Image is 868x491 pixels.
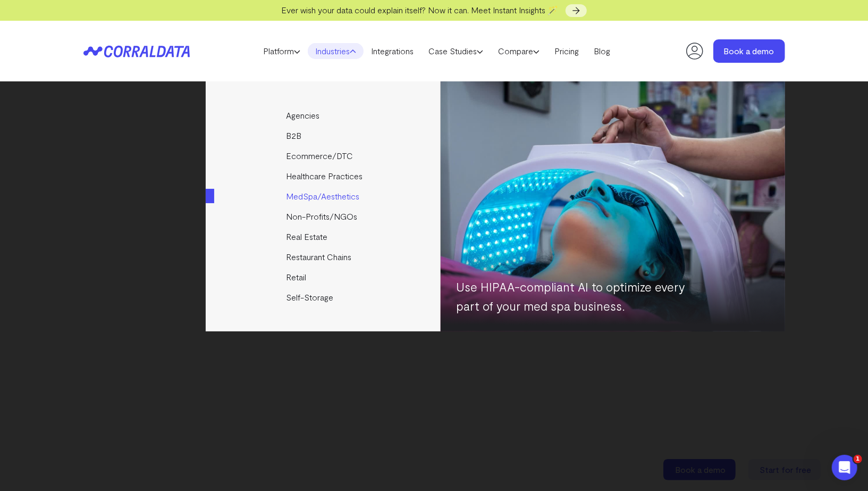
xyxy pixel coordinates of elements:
a: Self-Storage [206,287,442,307]
a: Industries [308,43,364,59]
a: Agencies [206,105,442,126]
a: Compare [491,43,547,59]
a: Restaurant Chains [206,247,442,267]
a: Non-Profits/NGOs [206,206,442,227]
a: Real Estate [206,227,442,247]
span: Ever wish your data could explain itself? Now it can. Meet Instant Insights 🪄 [281,5,558,15]
a: Case Studies [421,43,491,59]
a: Integrations [364,43,421,59]
a: B2B [206,126,442,146]
span: 1 [854,455,862,463]
a: Platform [256,43,308,59]
a: MedSpa/Aesthetics [206,186,442,206]
a: Ecommerce/DTC [206,146,442,166]
p: Use HIPAA-compliant AI to optimize every part of your med spa business. [457,277,696,315]
a: Healthcare Practices [206,166,442,186]
a: Retail [206,267,442,287]
a: Book a demo [713,39,785,63]
a: Pricing [547,43,586,59]
a: Blog [586,43,618,59]
iframe: Intercom live chat [832,455,857,480]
